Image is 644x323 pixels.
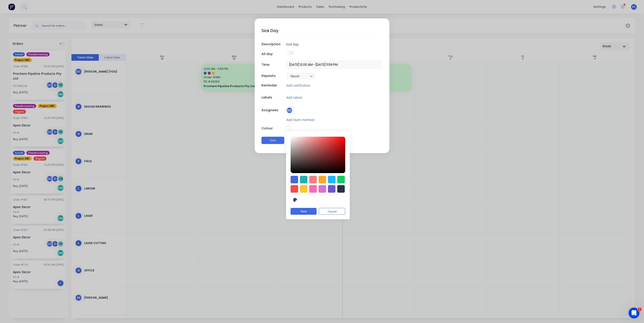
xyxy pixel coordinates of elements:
[261,126,285,131] div: Colour
[261,25,383,36] textarea: Sick Day
[300,185,307,193] div: #ffc82c
[261,62,285,67] div: Time
[286,83,311,88] button: Add notification
[291,208,317,215] button: Save
[319,185,326,193] div: #da70d6
[337,176,345,183] div: #13ce66
[261,137,284,144] button: Save
[286,107,293,114] div: DC
[337,185,345,193] div: #273444
[319,208,345,215] button: Cancel
[261,73,285,78] div: Repeats
[261,42,285,47] div: Description
[309,185,317,193] div: #ff69b4
[328,185,335,193] div: #6a5acd
[638,308,641,311] span: 1
[286,41,383,48] input: Enter a description
[300,176,307,183] div: #20b2aa
[261,108,285,113] div: Assignees
[629,308,639,318] iframe: Intercom live chat
[319,176,326,183] div: #f6ab2f
[261,95,285,100] div: Labels
[291,176,298,183] div: #4169e1
[286,117,315,122] button: Add team member
[261,52,285,56] div: All day
[286,95,303,100] button: Add labels
[309,176,317,183] div: #f08080
[328,176,335,183] div: #1fb6ff
[261,83,285,88] div: Reminder
[291,185,298,193] div: #ff4949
